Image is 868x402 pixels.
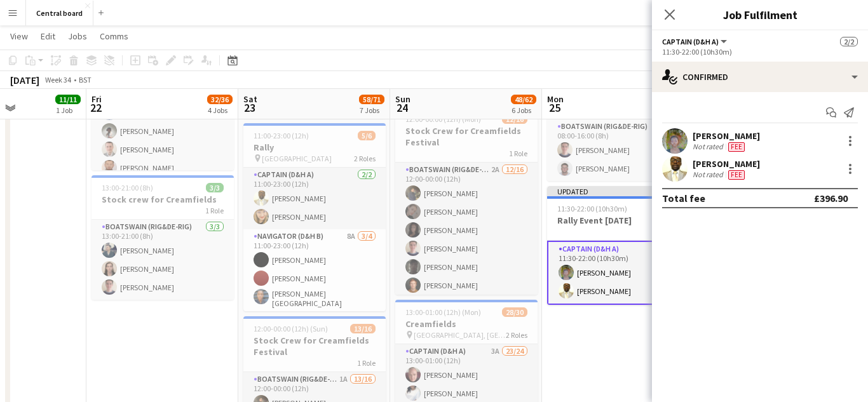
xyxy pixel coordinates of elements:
[95,28,133,44] a: Comms
[547,241,689,305] app-card-role: Captain (D&H A)2/211:30-22:00 (10h30m)[PERSON_NAME][PERSON_NAME]
[92,194,234,205] h3: Stock crew for Creamfields
[243,229,386,332] app-card-role: Navigator (D&H B)8A3/411:00-23:00 (12h)[PERSON_NAME][PERSON_NAME][PERSON_NAME][GEOGRAPHIC_DATA]
[10,74,39,86] div: [DATE]
[840,37,858,46] span: 2/2
[5,28,33,44] a: View
[359,95,384,104] span: 58/71
[662,47,858,57] div: 11:30-22:00 (10h30m)
[405,307,481,317] span: 13:00-01:00 (12h) (Mon)
[414,330,506,340] span: [GEOGRAPHIC_DATA], [GEOGRAPHIC_DATA]
[55,95,81,104] span: 11/11
[557,204,627,213] span: 11:30-22:00 (10h30m)
[652,62,868,92] div: Confirmed
[506,330,527,340] span: 2 Roles
[728,142,745,152] span: Fee
[693,142,726,152] div: Not rated
[509,149,527,158] span: 1 Role
[102,183,153,192] span: 13:00-21:00 (8h)
[254,131,309,140] span: 11:00-23:00 (12h)
[395,107,538,295] app-job-card: 12:00-00:00 (12h) (Mon)12/16Stock Crew for Creamfields Festival1 RoleBoatswain (rig&de-rig)2A12/1...
[26,1,93,25] button: Central board
[395,318,538,330] h3: Creamfields
[56,105,80,115] div: 1 Job
[547,186,689,305] app-job-card: Updated11:30-22:00 (10h30m)2/2Rally Event [DATE]1 RoleCaptain (D&H A)2/211:30-22:00 (10h30m)[PERS...
[79,75,92,84] div: BST
[547,119,689,181] app-card-role: Boatswain (rig&de-rig)2/208:00-16:00 (8h)[PERSON_NAME][PERSON_NAME]
[208,105,232,115] div: 4 Jobs
[693,170,726,180] div: Not rated
[728,170,745,180] span: Fee
[241,100,257,115] span: 23
[350,324,376,333] span: 13/16
[693,130,760,142] div: [PERSON_NAME]
[90,100,102,115] span: 22
[358,131,376,140] span: 5/6
[92,93,102,105] span: Fri
[243,93,257,105] span: Sat
[243,168,386,229] app-card-role: Captain (D&H A)2/211:00-23:00 (12h)[PERSON_NAME][PERSON_NAME]
[545,100,564,115] span: 25
[395,125,538,148] h3: Stock Crew for Creamfields Festival
[511,95,536,104] span: 48/62
[207,95,233,104] span: 32/36
[693,158,760,170] div: [PERSON_NAME]
[662,37,729,46] button: Captain (D&H A)
[92,175,234,300] app-job-card: 13:00-21:00 (8h)3/3Stock crew for Creamfields1 RoleBoatswain (rig&de-rig)3/313:00-21:00 (8h)[PERS...
[726,170,747,180] div: Crew has different fees then in role
[502,307,527,317] span: 28/30
[243,142,386,153] h3: Rally
[726,142,747,152] div: Crew has different fees then in role
[92,220,234,300] app-card-role: Boatswain (rig&de-rig)3/313:00-21:00 (8h)[PERSON_NAME][PERSON_NAME][PERSON_NAME]
[254,324,328,333] span: 12:00-00:00 (12h) (Sun)
[206,183,224,192] span: 3/3
[547,93,564,105] span: Mon
[42,75,74,84] span: Week 34
[100,30,128,42] span: Comms
[63,28,92,44] a: Jobs
[393,100,410,115] span: 24
[243,123,386,311] app-job-card: 11:00-23:00 (12h)5/6Rally [GEOGRAPHIC_DATA]2 RolesCaptain (D&H A)2/211:00-23:00 (12h)[PERSON_NAME...
[395,93,410,105] span: Sun
[652,6,868,23] h3: Job Fulfilment
[512,105,536,115] div: 6 Jobs
[262,154,332,163] span: [GEOGRAPHIC_DATA]
[205,206,224,215] span: 1 Role
[10,30,28,42] span: View
[68,30,87,42] span: Jobs
[36,28,60,44] a: Edit
[41,30,55,42] span: Edit
[354,154,376,163] span: 2 Roles
[243,335,386,358] h3: Stock Crew for Creamfields Festival
[357,358,376,368] span: 1 Role
[360,105,384,115] div: 7 Jobs
[814,192,848,204] div: £396.90
[547,186,689,196] div: Updated
[547,75,689,181] app-job-card: 08:00-16:00 (8h)2/2Stock crew Creamfields1 RoleBoatswain (rig&de-rig)2/208:00-16:00 (8h)[PERSON_N...
[547,215,689,226] h3: Rally Event [DATE]
[662,192,705,204] div: Total fee
[662,37,719,46] span: Captain (D&H A)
